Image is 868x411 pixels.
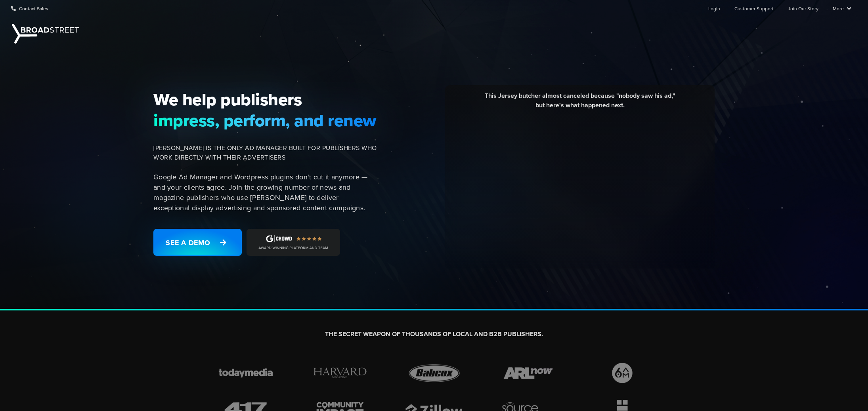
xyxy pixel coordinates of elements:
[451,116,709,261] iframe: YouTube video player
[589,361,655,385] img: brand-icon
[734,0,774,16] a: Customer Support
[788,0,818,16] a: Join Our Story
[153,89,377,110] span: We help publishers
[213,361,279,385] img: brand-icon
[833,0,851,16] a: More
[153,229,242,256] a: See a Demo
[401,361,467,385] img: brand-icon
[153,110,377,131] span: impress, perform, and renew
[153,172,377,213] p: Google Ad Manager and Wordpress plugins don't cut it anymore — and your clients agree. Join the g...
[153,143,377,162] span: [PERSON_NAME] IS THE ONLY AD MANAGER BUILT FOR PUBLISHERS WHO WORK DIRECTLY WITH THEIR ADVERTISERS
[12,24,79,44] img: Broadstreet | The Ad Manager for Small Publishers
[708,0,720,16] a: Login
[495,361,561,385] img: brand-icon
[11,0,48,16] a: Contact Sales
[213,330,655,339] h2: THE SECRET WEAPON OF THOUSANDS OF LOCAL AND B2B PUBLISHERS.
[451,91,709,116] div: This Jersey butcher almost canceled because "nobody saw his ad," but here's what happened next.
[307,361,373,385] img: brand-icon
